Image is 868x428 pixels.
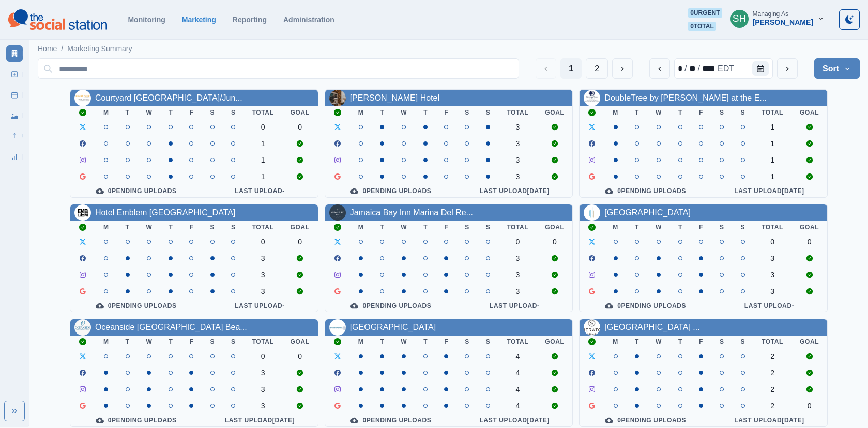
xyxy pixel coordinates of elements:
[128,15,165,24] a: Monitoring
[612,58,633,79] button: Next Media
[507,237,528,246] div: 0
[372,221,392,233] th: T
[95,323,247,331] a: Oceanside [GEOGRAPHIC_DATA] Bea...
[701,62,717,75] div: year
[244,106,282,119] th: Total
[588,416,703,424] div: 0 Pending Uploads
[507,352,528,360] div: 4
[733,6,747,31] div: Sara Haas
[536,58,556,79] button: Previous
[670,221,691,233] th: T
[282,221,318,233] th: Goal
[252,156,274,164] div: 1
[753,10,788,18] div: Managing As
[415,336,436,348] th: T
[722,8,833,29] button: Managing As[PERSON_NAME]
[733,106,754,119] th: S
[677,62,735,75] div: Date
[95,93,242,102] a: Courtyard [GEOGRAPHIC_DATA]/Jun...
[138,106,161,119] th: W
[677,62,683,75] div: month
[691,221,711,233] th: F
[6,66,23,83] a: New Post
[762,352,783,360] div: 2
[507,402,528,410] div: 4
[79,302,194,310] div: 0 Pending Uploads
[839,9,860,30] button: Toggle Mode
[762,287,783,295] div: 3
[79,187,194,195] div: 0 Pending Uploads
[95,208,235,217] a: Hotel Emblem [GEOGRAPHIC_DATA]
[392,106,415,119] th: W
[753,221,791,233] th: Total
[507,123,528,131] div: 3
[752,61,769,76] button: Calendar
[67,43,132,54] a: Marketing Summary
[478,221,499,233] th: S
[762,271,783,279] div: 3
[762,139,783,148] div: 1
[333,187,449,195] div: 0 Pending Uploads
[252,369,274,377] div: 3
[711,336,733,348] th: S
[210,302,309,310] div: Last Upload -
[588,187,703,195] div: 0 Pending Uploads
[223,336,244,348] th: S
[456,106,478,119] th: S
[117,221,138,233] th: T
[252,254,274,262] div: 3
[252,271,274,279] div: 3
[252,123,274,131] div: 0
[720,302,819,310] div: Last Upload -
[762,369,783,377] div: 2
[252,402,274,410] div: 3
[762,237,783,246] div: 0
[586,58,608,79] button: Page 2
[74,204,91,221] img: 721892874813421
[252,172,274,181] div: 1
[372,106,392,119] th: T
[507,254,528,262] div: 3
[537,106,572,119] th: Goal
[223,106,244,119] th: S
[545,237,564,246] div: 0
[507,156,528,164] div: 3
[160,221,181,233] th: T
[507,287,528,295] div: 3
[688,62,697,75] div: day
[95,106,117,119] th: M
[95,336,117,348] th: M
[584,204,600,221] img: 123643014447170
[604,323,699,331] a: [GEOGRAPHIC_DATA] ...
[6,87,23,103] a: Post Schedule
[160,106,181,119] th: T
[350,323,436,331] a: [GEOGRAPHIC_DATA]
[436,221,456,233] th: F
[252,385,274,393] div: 3
[210,187,309,195] div: Last Upload -
[465,302,564,310] div: Last Upload -
[507,172,528,181] div: 3
[6,107,23,124] a: Media Library
[456,221,478,233] th: S
[604,336,627,348] th: M
[223,221,244,233] th: S
[160,336,181,348] th: T
[627,336,647,348] th: T
[181,106,202,119] th: F
[465,416,564,424] div: Last Upload [DATE]
[584,90,600,106] img: 147530585192
[329,204,346,221] img: 136410456386176
[291,123,310,131] div: 0
[350,208,473,217] a: Jamaica Bay Inn Marina Del Re...
[282,106,318,119] th: Goal
[329,90,346,106] img: 389951137540893
[117,106,138,119] th: T
[202,106,223,119] th: S
[753,106,791,119] th: Total
[282,336,318,348] th: Goal
[791,336,827,348] th: Goal
[6,45,23,62] a: Marketing Summary
[252,352,274,360] div: 0
[350,221,372,233] th: M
